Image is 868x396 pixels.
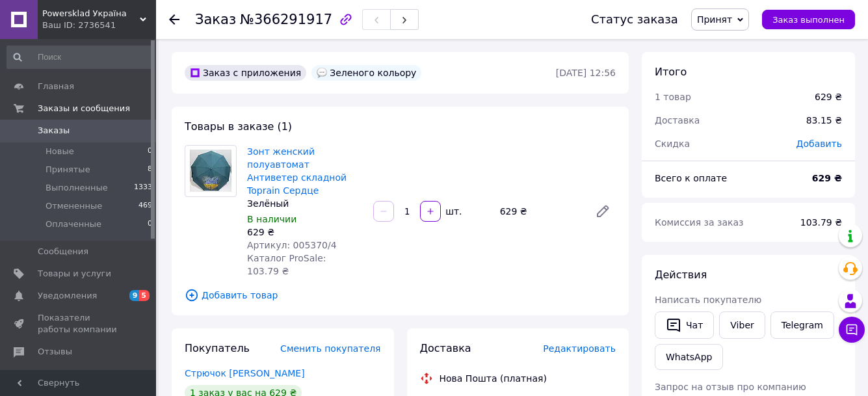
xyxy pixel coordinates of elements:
[46,146,74,157] span: Новые
[247,253,326,276] span: Каталог ProSale: 103.79 ₴
[38,312,120,336] span: Показатели работы компании
[148,146,152,157] span: 0
[436,372,550,385] div: Нова Пошта (платная)
[38,346,72,358] span: Отзывы
[139,290,150,301] span: 5
[195,12,236,27] span: Заказ
[247,240,337,250] span: Артикул: 005370/4
[311,65,421,81] div: Зеленого кольору
[42,20,156,31] div: Ваш ID: 2736541
[185,288,616,302] span: Добавить товар
[38,268,111,280] span: Товары и услуги
[655,344,723,370] a: WhatsApp
[420,342,471,354] span: Доставка
[815,90,842,103] div: 629 ₴
[719,311,765,339] a: Viber
[185,342,250,354] span: Покупатель
[655,115,700,125] span: Доставка
[247,146,347,196] a: Зонт женский полуавтомат Антиветер складной Toprain Сердце
[38,125,70,137] span: Заказы
[38,246,88,257] span: Сообщения
[247,197,363,210] div: Зелёный
[46,218,101,230] span: Оплаченные
[839,317,865,343] button: Чат с покупателем
[280,343,380,354] span: Сменить покупателя
[655,173,727,183] span: Всего к оплате
[7,46,153,69] input: Поиск
[185,150,236,192] img: Зонт женский полуавтомат Антиветер складной Toprain Сердце
[796,139,842,149] span: Добавить
[38,103,130,114] span: Заказы и сообщения
[655,269,707,281] span: Действия
[655,295,761,305] span: Написать покупателю
[772,15,845,25] span: Заказ выполнен
[38,290,97,302] span: Уведомления
[247,226,363,239] div: 629 ₴
[148,218,152,230] span: 0
[247,214,296,224] span: В наличии
[800,217,842,228] span: 103.79 ₴
[655,92,691,102] span: 1 товар
[655,311,714,339] button: Чат
[185,120,292,133] span: Товары в заказе (1)
[38,81,74,92] span: Главная
[442,205,463,218] div: шт.
[46,182,108,194] span: Выполненные
[591,13,678,26] div: Статус заказа
[134,182,152,194] span: 1333
[762,10,855,29] button: Заказ выполнен
[42,8,140,20] span: Powersklad Україна
[590,198,616,224] a: Редактировать
[543,343,616,354] span: Редактировать
[556,68,616,78] time: [DATE] 12:56
[655,139,690,149] span: Скидка
[317,68,327,78] img: :speech_balloon:
[655,217,744,228] span: Комиссия за заказ
[46,164,90,176] span: Принятые
[185,368,305,378] a: Стрючок [PERSON_NAME]
[655,66,687,78] span: Итого
[138,200,152,212] span: 469
[129,290,140,301] span: 9
[495,202,585,220] div: 629 ₴
[697,14,732,25] span: Принят
[185,65,306,81] div: Заказ с приложения
[240,12,332,27] span: №366291917
[770,311,834,339] a: Telegram
[148,164,152,176] span: 8
[812,173,842,183] b: 629 ₴
[169,13,179,26] div: Вернуться назад
[798,106,850,135] div: 83.15 ₴
[46,200,102,212] span: Отмененные
[38,369,91,380] span: Покупатели
[655,382,806,392] span: Запрос на отзыв про компанию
